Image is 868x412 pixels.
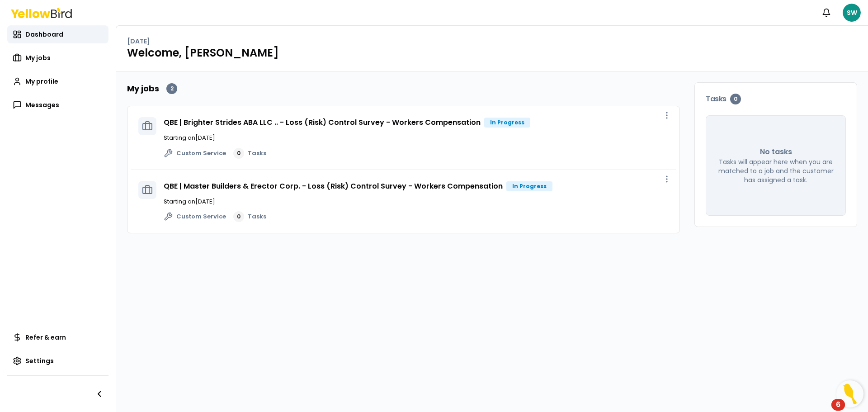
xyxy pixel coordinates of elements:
[164,181,503,191] a: QBE | Master Builders & Erector Corp. - Loss (Risk) Control Survey - Workers Compensation
[7,49,108,67] a: My jobs
[164,133,669,142] p: Starting on [DATE]
[25,77,58,86] span: My profile
[233,148,266,159] a: 0Tasks
[843,4,861,22] span: SW
[25,100,59,109] span: Messages
[25,356,54,365] span: Settings
[25,30,63,39] span: Dashboard
[506,181,552,191] div: In Progress
[7,352,108,370] a: Settings
[7,96,108,114] a: Messages
[127,37,150,46] p: [DATE]
[717,157,835,185] p: Tasks will appear here when you are matched to a job and the customer has assigned a task.
[760,147,792,157] p: No tasks
[730,94,741,104] div: 0
[166,83,177,94] div: 2
[836,380,863,407] button: Open Resource Center, 6 new notifications
[127,82,159,95] h2: My jobs
[164,117,481,128] a: QBE | Brighter Strides ABA LLC .. - Loss (Risk) Control Survey - Workers Compensation
[7,25,108,43] a: Dashboard
[127,46,857,60] h1: Welcome, [PERSON_NAME]
[7,72,108,90] a: My profile
[25,53,51,62] span: My jobs
[233,148,244,159] div: 0
[25,333,66,342] span: Refer & earn
[233,211,266,222] a: 0Tasks
[176,149,226,158] span: Custom Service
[233,211,244,222] div: 0
[706,94,846,104] h3: Tasks
[176,212,226,221] span: Custom Service
[164,197,669,206] p: Starting on [DATE]
[7,328,108,346] a: Refer & earn
[484,118,530,128] div: In Progress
